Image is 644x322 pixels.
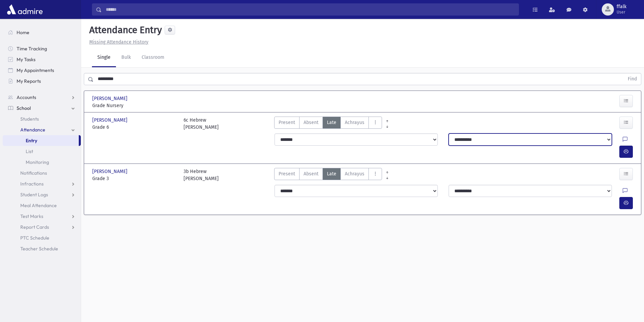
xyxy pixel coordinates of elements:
[3,43,81,54] a: Time Tracking
[274,168,382,182] div: AttTypes
[3,65,81,76] a: My Appointments
[17,105,31,111] span: School
[3,135,79,146] a: Entry
[617,4,626,9] span: ffalk
[3,211,81,222] a: Test Marks
[20,202,57,208] span: Meal Attendance
[20,213,43,219] span: Test Marks
[327,119,336,126] span: Late
[92,124,177,131] span: Grade 6
[92,117,129,124] span: [PERSON_NAME]
[304,170,318,177] span: Absent
[20,181,44,187] span: Infractions
[3,232,81,243] a: PTC Schedule
[3,54,81,65] a: My Tasks
[3,178,81,189] a: Infractions
[5,3,44,16] img: AdmirePro
[345,170,364,177] span: Achrayus
[20,170,47,176] span: Notifications
[304,119,318,126] span: Absent
[20,246,58,252] span: Teacher Schedule
[3,124,81,135] a: Attendance
[87,39,148,45] a: Missing Attendance History
[20,127,45,133] span: Attendance
[3,200,81,211] a: Meal Attendance
[17,67,54,73] span: My Appointments
[17,46,47,52] span: Time Tracking
[3,146,81,157] a: List
[624,73,641,85] button: Find
[89,39,148,45] u: Missing Attendance History
[3,243,81,254] a: Teacher Schedule
[3,92,81,103] a: Accounts
[3,189,81,200] a: Student Logs
[327,170,336,177] span: Late
[20,224,49,230] span: Report Cards
[3,103,81,114] a: School
[92,175,177,182] span: Grade 3
[3,76,81,86] a: My Reports
[279,170,295,177] span: Present
[26,148,33,154] span: List
[3,114,81,124] a: Students
[17,78,41,84] span: My Reports
[3,222,81,232] a: Report Cards
[20,235,49,241] span: PTC Schedule
[102,3,519,16] input: Search
[20,192,48,198] span: Student Logs
[17,94,36,100] span: Accounts
[17,56,35,63] span: My Tasks
[617,9,626,15] span: User
[17,29,29,35] span: Home
[3,27,81,38] a: Home
[3,157,81,168] a: Monitoring
[184,168,219,182] div: 3b Hebrew [PERSON_NAME]
[92,95,129,102] span: [PERSON_NAME]
[92,48,116,67] a: Single
[92,168,129,175] span: [PERSON_NAME]
[345,119,364,126] span: Achrayus
[184,117,219,131] div: 6c Hebrew [PERSON_NAME]
[87,24,162,36] h5: Attendance Entry
[116,48,136,67] a: Bulk
[274,117,382,131] div: AttTypes
[136,48,170,67] a: Classroom
[26,138,37,144] span: Entry
[26,159,49,165] span: Monitoring
[20,116,39,122] span: Students
[92,102,177,109] span: Grade Nursery
[279,119,295,126] span: Present
[3,168,81,178] a: Notifications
